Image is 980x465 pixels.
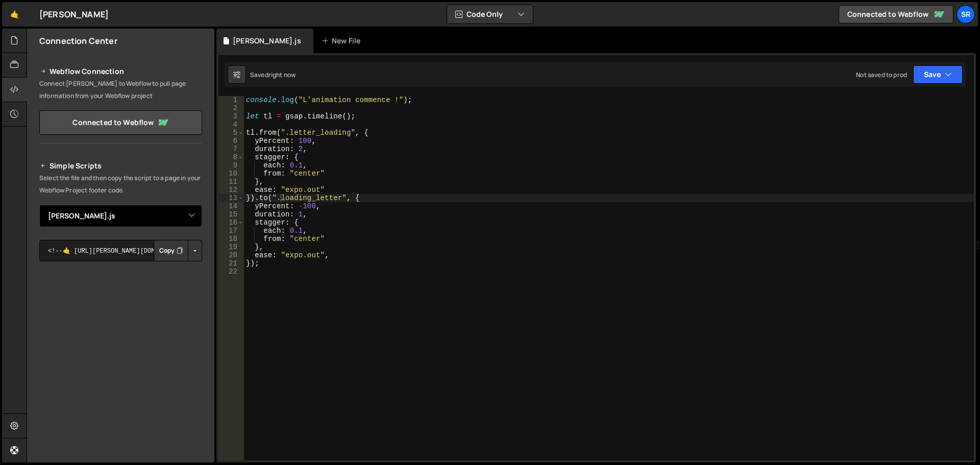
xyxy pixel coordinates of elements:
[218,96,244,104] div: 1
[268,70,296,79] div: right now
[218,169,244,178] div: 10
[2,2,27,27] a: 🤙
[154,240,202,261] div: Button group with nested dropdown
[839,5,953,23] a: Connected to Webflow
[39,35,117,46] h2: Connection Center
[39,110,202,135] a: Connected to Webflow
[39,240,202,261] textarea: <!--🤙 [URL][PERSON_NAME][DOMAIN_NAME]> <script>document.addEventListener("DOMContentLoaded", func...
[39,78,202,102] p: Connect [PERSON_NAME] to Webflow to pull page information from your Webflow project
[218,210,244,218] div: 15
[218,218,244,227] div: 16
[218,129,244,137] div: 5
[39,8,109,20] div: [PERSON_NAME]
[856,70,907,79] div: Not saved to prod
[218,104,244,112] div: 2
[218,243,244,251] div: 19
[218,120,244,129] div: 4
[218,161,244,169] div: 9
[39,172,202,197] p: Select the file and then copy the script to a page in your Webflow Project footer code.
[39,65,202,78] h2: Webflow Connection
[218,186,244,194] div: 12
[154,240,188,261] button: Copy
[39,160,202,172] h2: Simple Scripts
[218,137,244,145] div: 6
[218,145,244,153] div: 7
[322,36,364,46] div: New File
[218,259,244,267] div: 21
[39,278,203,370] iframe: YouTube video player
[250,70,296,79] div: Saved
[218,194,244,202] div: 13
[447,5,533,23] button: Code Only
[218,153,244,161] div: 8
[218,112,244,120] div: 3
[218,267,244,276] div: 22
[913,65,963,84] button: Save
[218,235,244,243] div: 18
[218,178,244,186] div: 11
[218,227,244,235] div: 17
[218,251,244,259] div: 20
[233,36,301,46] div: [PERSON_NAME].js
[218,202,244,210] div: 14
[957,5,975,23] a: SR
